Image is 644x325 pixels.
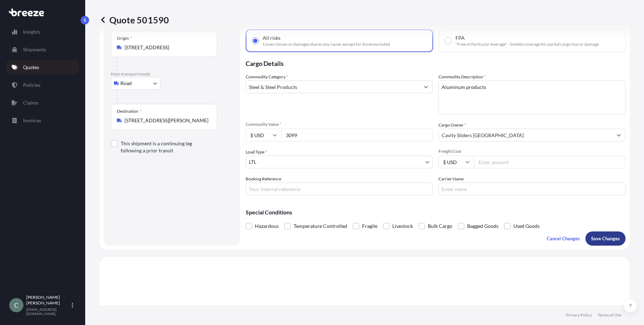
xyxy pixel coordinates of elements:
[263,41,390,47] span: Covers losses or damages due to any cause, except for those excluded
[6,96,79,110] a: Claims
[23,82,40,89] p: Policies
[246,73,288,80] label: Commodity Category
[249,158,256,166] span: LTL
[120,80,132,87] span: Road
[246,183,433,195] input: Your internal reference
[255,221,279,231] span: Hazardous
[121,140,212,154] label: This shipment is a continuing leg following a prior transit
[26,295,70,306] p: [PERSON_NAME] [PERSON_NAME]
[125,117,208,124] input: Destination
[445,38,451,44] input: FPA"Free of Particular Average" - limited coverage for partial cargo loss or damage
[467,221,498,231] span: Bagged Goods
[362,221,377,231] span: Fragile
[281,129,433,141] input: Type amount
[474,156,626,168] input: Enter amount
[438,73,486,80] label: Commodity Description
[99,14,169,26] p: Quote 501590
[420,80,432,93] button: Show suggestions
[438,183,626,195] input: Enter name
[23,64,39,71] p: Quotes
[597,312,621,318] a: Terms of Use
[438,175,464,183] label: Carrier Name
[428,221,452,231] span: Bulk Cargo
[547,235,580,242] p: Cancel Changes
[246,149,267,156] span: Load Type
[117,108,142,114] div: Destination
[438,122,466,129] label: Cargo Owner
[252,38,258,44] input: All risksCovers losses or damages due to any cause, except for those excluded
[566,312,592,318] a: Privacy Policy
[246,80,420,93] input: Select a commodity type
[438,80,626,114] textarea: Aluminum products
[23,28,40,35] p: Insights
[6,78,79,92] a: Policies
[246,156,433,168] button: LTL
[111,71,233,77] p: Main transport mode
[455,41,599,47] span: "Free of Particular Average" - limited coverage for partial cargo loss or damage
[438,149,626,154] span: Freight Cost
[439,129,612,141] input: Full name
[125,44,208,51] input: Origin
[23,117,41,124] p: Invoices
[294,221,347,231] span: Temperature Controlled
[14,302,18,309] span: C
[246,209,626,215] p: Special Conditions
[111,77,160,90] button: Select transport
[6,60,79,74] a: Quotes
[585,231,626,246] button: Save Changes
[541,231,585,246] button: Cancel Changes
[246,175,281,183] label: Booking Reference
[6,43,79,57] a: Shipments
[392,221,413,231] span: Livestock
[6,25,79,39] a: Insights
[246,52,626,73] p: Cargo Details
[26,307,70,316] p: [EMAIL_ADDRESS][DOMAIN_NAME]
[23,46,46,53] p: Shipments
[23,99,38,106] p: Claims
[612,129,625,141] button: Show suggestions
[246,122,433,127] span: Commodity Value
[591,235,620,242] p: Save Changes
[513,221,540,231] span: Used Goods
[6,113,79,128] a: Invoices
